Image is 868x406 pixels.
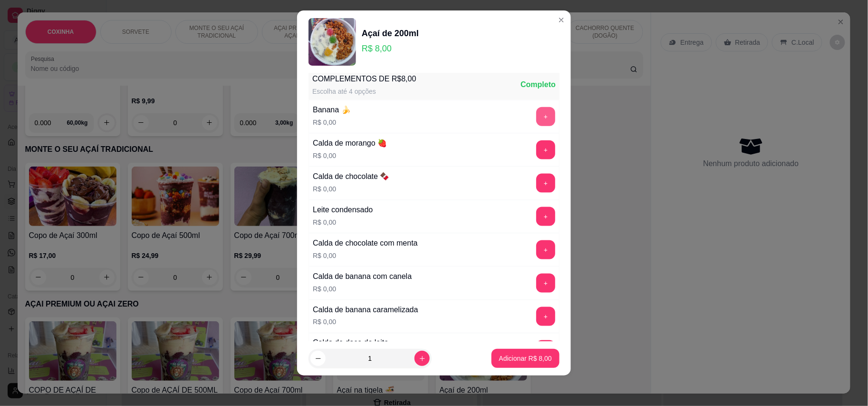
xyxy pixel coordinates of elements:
[313,151,387,160] p: R$ 0,00
[313,118,351,127] p: R$ 0,00
[313,284,412,294] p: R$ 0,00
[536,307,555,326] button: add
[536,274,555,293] button: add
[521,79,556,90] div: Completo
[313,171,389,182] div: Calda de chocolate 🍫
[313,104,351,116] div: Banana 🍌
[309,18,356,66] img: product-image
[313,337,388,349] div: Calda de doce de leite
[554,12,569,28] button: Close
[313,184,389,194] p: R$ 0,00
[536,240,555,259] button: add
[499,354,552,363] p: Adicionar R$ 8,00
[536,340,555,359] button: add
[313,204,373,216] div: Leite condensado
[415,351,430,366] button: increase-product-quantity
[313,138,387,149] div: Calda de morango 🍓
[362,27,419,40] div: Açaí de 200ml
[313,238,418,249] div: Calda de chocolate com menta
[536,107,555,126] button: add
[312,73,416,85] div: COMPLEMENTOS DE R$8,00
[313,304,418,316] div: Calda de banana caramelizada
[313,271,412,282] div: Calda de banana com canela
[362,42,419,55] p: R$ 8,00
[536,207,555,226] button: add
[313,251,418,260] p: R$ 0,00
[310,351,326,366] button: decrease-product-quantity
[536,140,555,159] button: add
[536,174,555,193] button: add
[492,349,559,368] button: Adicionar R$ 8,00
[312,87,416,96] div: Escolha até 4 opções
[313,317,418,327] p: R$ 0,00
[313,218,373,227] p: R$ 0,00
